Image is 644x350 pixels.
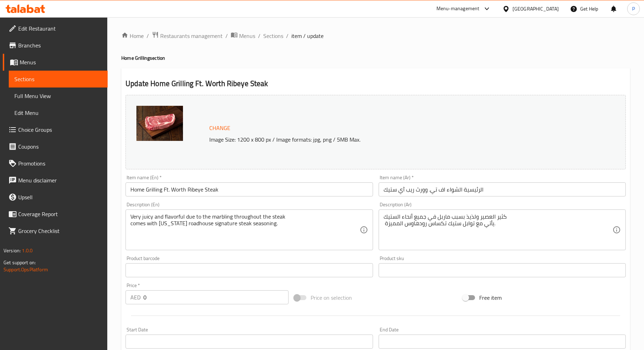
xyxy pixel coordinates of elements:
span: item / update [291,32,324,40]
li: / [225,32,228,40]
h4: Home Grilling section [121,54,630,61]
a: Promotions [3,155,108,172]
a: Sections [263,32,283,40]
a: Home [121,32,144,40]
a: Menu disclaimer [3,172,108,189]
span: Change [209,123,230,133]
span: Coverage Report [18,210,102,218]
div: [GEOGRAPHIC_DATA] [513,5,559,13]
span: P [632,5,635,13]
a: Coverage Report [3,206,108,222]
input: Please enter product barcode [126,263,373,277]
a: Restaurants management [152,31,223,40]
input: Enter name En [126,182,373,196]
span: Upsell [18,193,102,201]
a: Full Menu View [9,87,108,104]
span: Restaurants management [160,32,223,40]
a: Menus [231,31,255,40]
div: Menu-management [436,5,480,13]
a: Grocery Checklist [3,222,108,239]
a: Upsell [3,189,108,206]
span: Get support on: [4,258,36,267]
a: Sections [9,71,108,87]
textarea: Very juicy and flavorful due to the marbling throughout the steak comes with [US_STATE] roadhouse... [130,213,359,247]
span: Choice Groups [18,125,102,134]
span: Menus [239,32,255,40]
li: / [147,32,149,40]
span: Promotions [18,159,102,168]
span: Edit Restaurant [18,24,102,33]
span: Menu disclaimer [18,176,102,184]
a: Menus [3,54,108,71]
a: Coupons [3,138,108,155]
input: Please enter product sku [379,263,626,277]
nav: breadcrumb [121,31,630,40]
input: Enter name Ar [379,182,626,196]
span: Version: [4,246,21,255]
a: Edit Restaurant [3,20,108,37]
li: / [258,32,260,40]
li: / [286,32,289,40]
span: Branches [18,41,102,50]
span: Coupons [18,142,102,151]
span: 1.0.0 [22,246,33,255]
a: Choice Groups [3,121,108,138]
input: Please enter price [143,290,289,304]
span: Free item [479,293,502,302]
img: mmw_638106733030890878 [136,106,183,141]
span: Sections [14,75,102,83]
a: Support.OpsPlatform [4,265,48,274]
p: AED [130,293,141,302]
a: Edit Menu [9,104,108,121]
p: Image Size: 1200 x 800 px / Image formats: jpg, png / 5MB Max. [206,135,565,144]
span: Edit Menu [14,109,102,117]
button: Change [206,121,233,135]
span: Price on selection [311,293,352,302]
a: Branches [3,37,108,54]
span: Grocery Checklist [18,227,102,235]
h2: Update Home Grilling Ft. Worth Ribeye Steak [126,78,626,89]
textarea: كثير العصير ولذيذ بسبب ماربل في جميع أنحاء الستيك يأتي مع توابل ستيك تكساس رودهاوس المميزة. [384,213,612,247]
span: Menus [20,58,102,66]
span: Full Menu View [14,92,102,100]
